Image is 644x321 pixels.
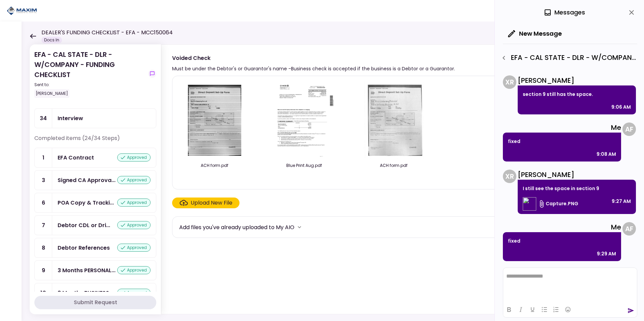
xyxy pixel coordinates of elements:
[34,89,69,98] div: [PERSON_NAME]
[503,268,637,301] iframe: Rich Text Area
[627,307,634,314] button: send
[161,44,631,314] div: Voided CheckMust be under the Debtor's or Guarantor's name -Business check is accepted if the bus...
[117,153,151,162] div: approved
[626,7,637,18] button: close
[58,114,83,122] div: Interview
[503,25,567,42] button: New Message
[515,305,526,314] button: Italic
[34,82,146,88] div: Sent to:
[34,283,156,303] a: 103 Months BUSINESS Bank Statementsapproved
[622,122,636,136] div: A F
[518,170,636,180] div: [PERSON_NAME]
[562,305,574,314] button: Emojis
[544,7,585,17] div: Messages
[35,238,52,257] div: 8
[172,65,455,73] div: Must be under the Debtor's or Guarantor's name -Business check is accepted if the business is a D...
[41,37,62,43] div: Docs In
[518,75,636,85] div: [PERSON_NAME]
[622,222,636,236] div: A F
[35,109,52,128] div: 34
[503,222,621,232] div: Me
[35,171,52,190] div: 3
[34,238,156,258] a: 8Debtor Referencesapproved
[523,90,631,98] p: section 9 still has the space.
[508,137,616,145] p: fixed
[34,148,156,168] a: 1EFA Contractapproved
[35,283,52,302] div: 10
[612,197,631,211] div: 9:27 AM
[508,237,616,245] p: fixed
[527,305,538,314] button: Underline
[148,70,156,78] button: show-messages
[34,170,156,190] a: 3Signed CA Approval & Disclosure Formsapproved
[58,153,94,162] div: EFA Contract
[294,222,304,232] button: more
[117,266,151,274] div: approved
[358,163,429,169] div: ACH form.pdf
[117,244,151,252] div: approved
[35,148,52,167] div: 1
[503,75,516,89] div: X R
[34,193,156,213] a: 6POA Copy & Tracking Receiptapproved
[34,134,156,148] div: Completed items (24/34 Steps)
[34,260,156,280] a: 93 Months PERSONAL Bank Statementsapproved
[611,103,631,111] div: 9:06 AM
[58,199,114,207] div: POA Copy & Tracking Receipt
[503,170,516,183] div: X R
[597,250,616,258] div: 9:29 AM
[58,244,110,252] div: Debtor References
[58,289,113,297] div: 3 Months BUSINESS Bank Statements
[172,198,239,208] span: Click here to upload the required document
[191,199,232,207] div: Upload New File
[41,29,173,37] h1: DEALER'S FUNDING CHECKLIST - EFA - MCC150064
[172,54,455,62] div: Voided Check
[269,163,340,169] div: Blue Print Aug.pdf
[550,305,562,314] button: Numbered list
[179,223,294,231] div: Add files you've already uploaded to My AIO
[523,197,536,211] img: 6480e565-3bdb-48d8-9899-7fa2502430f4
[597,150,616,158] div: 9:08 AM
[34,49,146,98] div: EFA - CAL STATE - DLR - W/COMPANY - FUNDING CHECKLIST
[58,266,116,275] div: 3 Months PERSONAL Bank Statements
[35,193,52,212] div: 6
[539,305,550,314] button: Bullet list
[117,221,151,229] div: approved
[58,176,116,184] div: Signed CA Approval & Disclosure Forms
[179,163,250,169] div: ACH form.pdf
[35,261,52,280] div: 9
[503,122,621,133] div: Me
[34,108,156,128] a: 34Interview
[523,197,578,211] button: Capture.PNG
[58,221,110,229] div: Debtor CDL or Driver License
[503,305,515,314] button: Bold
[117,289,151,297] div: approved
[34,215,156,235] a: 7Debtor CDL or Driver Licenseapproved
[117,176,151,184] div: approved
[523,184,631,192] p: I still see the space in section 9
[34,296,156,309] button: Submit Request
[74,298,117,307] div: Submit Request
[498,52,637,64] div: EFA - CAL STATE - DLR - W/COMPANY - FUNDING CHECKLIST - Title Application
[35,216,52,235] div: 7
[7,6,37,16] img: Partner icon
[117,199,151,207] div: approved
